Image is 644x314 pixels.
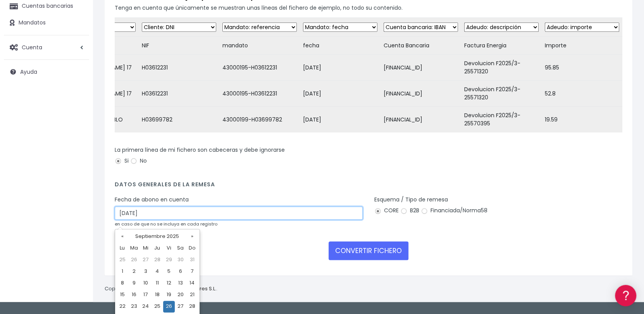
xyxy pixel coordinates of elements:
[8,122,147,134] a: Videotutoriales
[381,107,461,133] td: [FINANCIAL_ID]
[175,266,186,278] td: 6
[186,289,198,301] td: 21
[139,107,219,133] td: H03699782
[461,81,542,107] td: Devolucion F2025/3-25571320
[115,3,622,12] p: Tenga en cuenta que únicamente se muestran unas líneas del fichero de ejemplo, no todo su contenido.
[140,243,152,254] th: Mi
[163,243,175,254] th: Vi
[8,110,147,122] a: Problemas habituales
[175,254,186,266] td: 30
[4,39,89,56] a: Cuenta
[140,266,152,278] td: 3
[128,301,140,312] td: 23
[163,254,175,266] td: 29
[115,181,622,192] h4: Datos generales de la remesa
[8,198,147,210] a: API
[8,54,147,61] div: Información general
[117,266,128,278] td: 1
[186,266,198,278] td: 7
[421,206,487,215] label: Financiada/Norma58
[300,81,381,107] td: [DATE]
[219,55,300,81] td: 43000195-H03612231
[400,206,419,215] label: B2B
[140,278,152,289] td: 10
[139,55,219,81] td: H03612231
[542,81,622,107] td: 52.8
[300,107,381,133] td: [DATE]
[128,266,140,278] td: 2
[461,107,542,133] td: Devolucion F2025/3-25570395
[219,107,300,133] td: 43000199-H03699782
[8,208,147,221] button: Contáctanos
[128,289,140,301] td: 16
[152,266,163,278] td: 4
[186,301,198,312] td: 28
[107,224,149,231] a: POWERED BY ENCHANT
[542,37,622,55] td: Importe
[152,278,163,289] td: 11
[219,37,300,55] td: mandato
[8,98,147,110] a: Formatos
[20,68,37,76] span: Ayuda
[105,285,217,293] p: Copyright © 2025 .
[542,107,622,133] td: 19.59
[8,167,147,179] a: General
[152,254,163,266] td: 28
[381,37,461,55] td: Cuenta Bancaria
[163,289,175,301] td: 19
[117,278,128,289] td: 8
[115,157,129,165] label: Si
[461,37,542,55] td: Factura Energia
[152,301,163,312] td: 25
[117,231,128,243] th: «
[128,254,140,266] td: 26
[461,55,542,81] td: Devolucion F2025/3-25571320
[8,66,147,78] a: Información general
[8,154,147,161] div: Facturación
[140,289,152,301] td: 17
[374,196,448,204] label: Esquema / Tipo de remesa
[186,231,198,243] th: »
[542,55,622,81] td: 95.85
[152,243,163,254] th: Ju
[128,231,186,243] th: Septiembre 2025
[115,146,285,154] label: La primera línea de mi fichero son cabeceras y debe ignorarse
[128,278,140,289] td: 9
[128,243,140,254] th: Ma
[8,186,147,194] div: Programadores
[117,254,128,266] td: 25
[139,81,219,107] td: H03612231
[115,196,189,204] label: Fecha de abono en cuenta
[117,301,128,312] td: 22
[186,254,198,266] td: 31
[163,301,175,312] td: 26
[374,206,399,215] label: CORE
[140,254,152,266] td: 27
[219,81,300,107] td: 43000195-H03612231
[4,64,89,80] a: Ayuda
[140,301,152,312] td: 24
[163,278,175,289] td: 12
[130,157,147,165] label: No
[186,278,198,289] td: 14
[175,301,186,312] td: 27
[117,289,128,301] td: 15
[175,278,186,289] td: 13
[381,55,461,81] td: [FINANCIAL_ID]
[381,81,461,107] td: [FINANCIAL_ID]
[300,37,381,55] td: fecha
[8,134,147,146] a: Perfiles de empresas
[163,266,175,278] td: 5
[115,221,217,227] small: en caso de que no se incluya en cada registro
[175,243,186,254] th: Sa
[117,243,128,254] th: Lu
[152,289,163,301] td: 18
[329,241,408,260] button: CONVERTIR FICHERO
[186,243,198,254] th: Do
[175,289,186,301] td: 20
[22,43,42,51] span: Cuenta
[139,37,219,55] td: NIF
[300,55,381,81] td: [DATE]
[4,15,89,31] a: Mandatos
[8,86,147,93] div: Convertir ficheros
